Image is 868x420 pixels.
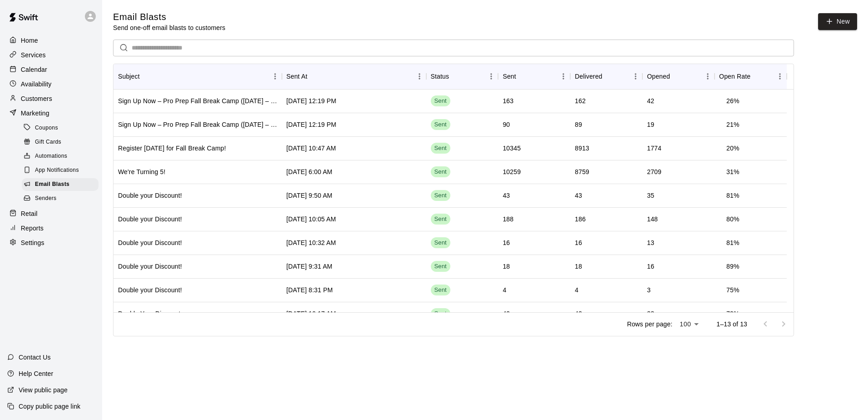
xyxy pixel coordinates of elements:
[118,167,165,176] div: We're Turning 5!
[286,96,336,105] div: Sep 9 2025, 12:19 PM
[7,236,95,250] a: Settings
[503,262,510,271] div: 18
[503,64,516,89] div: Sent
[35,152,67,161] span: Automations
[719,113,746,137] td: 21 %
[431,310,450,318] span: Sent
[286,191,332,200] div: Apr 30 2025, 9:50 AM
[575,285,578,295] div: 4
[431,64,449,89] div: Status
[719,136,746,160] td: 20 %
[719,231,746,255] td: 81 %
[575,238,582,247] div: 16
[503,238,510,247] div: 16
[719,255,746,279] td: 89 %
[575,262,582,271] div: 18
[449,70,462,83] button: Sort
[22,135,102,149] a: Gift Cards
[431,120,450,129] span: Sent
[7,106,95,120] div: Marketing
[282,64,426,89] div: Sent At
[286,309,336,318] div: Apr 30 2025, 10:17 AM
[647,144,661,153] div: 1774
[21,209,38,218] p: Retail
[286,215,336,224] div: Apr 30 2025, 10:05 AM
[676,318,702,331] div: 100
[431,262,450,271] span: Sent
[701,70,715,83] button: Menu
[503,144,521,153] div: 10345
[7,48,95,62] a: Services
[286,64,307,89] div: Sent At
[716,320,747,329] p: 1–13 of 13
[719,184,746,208] td: 81 %
[118,285,182,295] div: Double your Discount!
[498,64,570,89] div: Sent
[7,34,95,47] a: Home
[22,121,102,135] a: Coupons
[286,120,336,129] div: Sep 9 2025, 12:19 PM
[575,309,582,318] div: 42
[21,109,49,118] p: Marketing
[575,191,582,200] div: 43
[647,64,670,89] div: Opened
[503,120,510,129] div: 90
[575,120,582,129] div: 89
[575,167,589,176] div: 8759
[575,96,586,105] div: 162
[719,278,746,302] td: 75 %
[7,221,95,235] a: Reports
[22,164,99,177] div: App Notifications
[484,70,498,83] button: Menu
[431,215,450,224] span: Sent
[503,285,506,295] div: 4
[22,192,99,205] div: Senders
[286,285,333,295] div: Apr 29 2025, 8:31 PM
[575,215,586,224] div: 186
[431,97,450,105] span: Sent
[7,207,95,220] a: Retail
[7,77,95,91] a: Availability
[413,70,426,83] button: Menu
[19,402,80,411] p: Copy public page link
[750,70,763,83] button: Sort
[773,70,787,83] button: Menu
[503,167,521,176] div: 10259
[670,70,683,83] button: Sort
[627,320,672,329] p: Rows per page:
[21,36,38,45] p: Home
[431,239,450,247] span: Sent
[426,64,498,89] div: Status
[113,23,225,32] p: Send one-off email blasts to customers
[35,124,58,133] span: Coupons
[118,96,277,105] div: Sign Up Now – Pro Prep Fall Break Camp (Sept 29 – Oct 3)!
[118,309,181,318] div: Double Your Discount
[431,191,450,200] span: Sent
[35,138,61,147] span: Gift Cards
[21,80,52,89] p: Availability
[113,64,282,89] div: Subject
[719,160,746,184] td: 31 %
[286,144,336,153] div: Sep 5 2025, 10:47 AM
[647,167,661,176] div: 2709
[19,369,53,378] p: Help Center
[22,178,99,191] div: Email Blasts
[647,191,654,200] div: 35
[647,238,654,247] div: 13
[286,262,332,271] div: Apr 30 2025, 9:31 AM
[7,92,95,105] a: Customers
[21,65,47,74] p: Calendar
[602,70,615,83] button: Sort
[22,150,99,163] div: Automations
[22,192,102,206] a: Senders
[503,215,513,224] div: 188
[557,70,570,83] button: Menu
[629,70,642,83] button: Menu
[118,64,140,89] div: Subject
[19,385,68,395] p: View public page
